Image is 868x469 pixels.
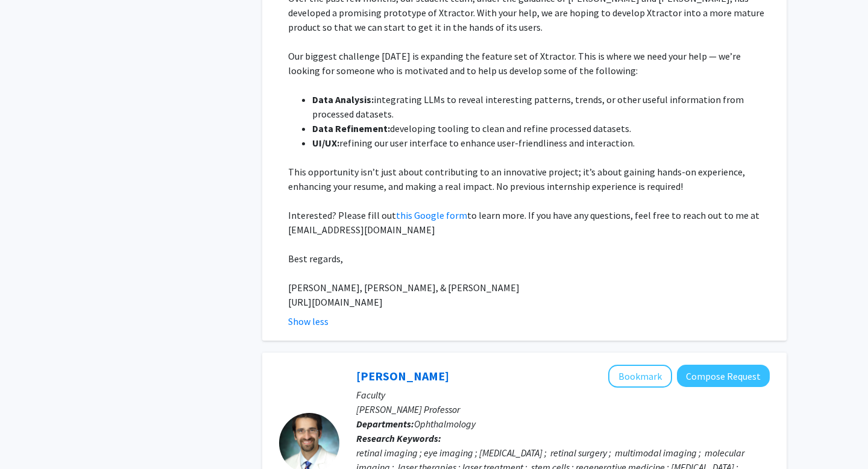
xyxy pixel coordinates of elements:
span: developing tooling to clean and refine processed datasets. [390,122,631,134]
span: Our biggest challenge [DATE] is expanding the feature set of Xtractor. This is where we need your... [288,50,741,77]
span: refining our user interface to enhance user-friendliness and interaction. [339,137,635,149]
span: Best regards, [288,253,343,265]
strong: Data Refinement: [312,122,390,134]
span: integrating LLMs to reveal interesting patterns, trends, or other useful information from process... [312,93,744,120]
a: this Google form [396,209,467,221]
span: Interested? Please fill out [288,209,396,221]
strong: UI/UX: [312,137,339,149]
b: Research Keywords: [356,432,441,444]
b: Departments: [356,418,414,430]
button: Compose Request to Yannis Paulus [677,365,770,387]
button: Show less [288,314,329,329]
p: Faculty [356,388,770,402]
p: [PERSON_NAME], [PERSON_NAME], & [PERSON_NAME] [288,280,770,295]
span: to learn more. If you have any questions, feel free to reach out to me at [EMAIL_ADDRESS][DOMAIN_... [288,209,759,236]
span: [URL][DOMAIN_NAME] [288,296,383,308]
strong: Data Analysis: [312,93,374,105]
button: Add Yannis Paulus to Bookmarks [608,365,672,388]
p: [PERSON_NAME] Professor [356,402,770,417]
span: This opportunity isn’t just about contributing to an innovative project; it’s about gaining hands... [288,166,745,192]
iframe: Chat [9,415,51,460]
span: Ophthalmology [414,418,476,430]
a: [PERSON_NAME] [356,368,449,383]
